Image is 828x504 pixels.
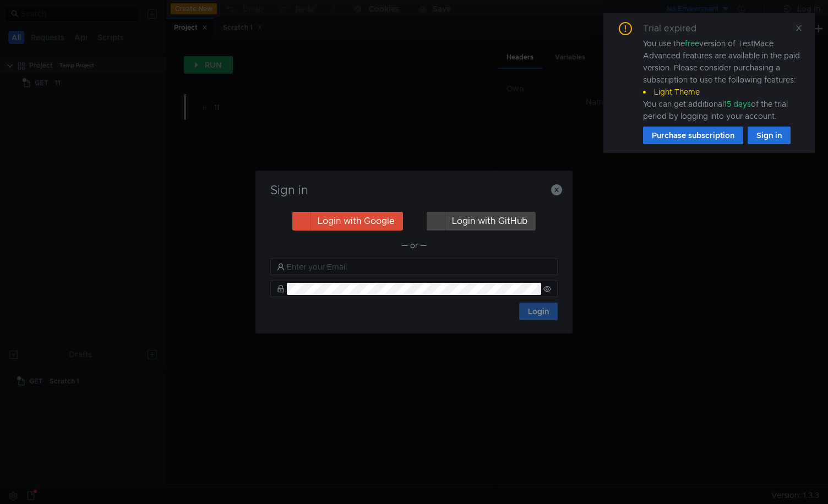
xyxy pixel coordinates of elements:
[292,212,403,231] button: Login with Google
[287,261,551,273] input: Enter your Email
[748,127,791,144] button: Sign in
[643,98,802,122] div: You can get additional of the trial period by logging into your account.
[270,239,558,252] div: — or —
[427,212,536,231] button: Login with GitHub
[643,127,743,144] button: Purchase subscription
[643,37,802,122] div: You use the version of TestMace. Advanced features are available in the paid version. Please cons...
[643,22,710,35] div: Trial expired
[269,184,559,197] h3: Sign in
[643,86,802,98] li: Light Theme
[724,99,751,109] span: 15 days
[685,39,699,48] span: free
